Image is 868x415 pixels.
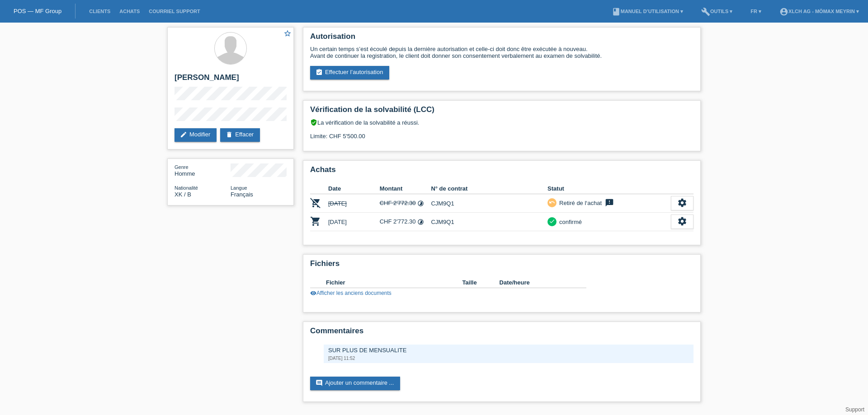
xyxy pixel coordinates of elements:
[549,199,555,205] i: undo
[175,128,217,142] a: editModifier
[316,379,323,387] i: comment
[310,165,693,179] h2: Achats
[417,219,424,225] i: Taux fixes - Paiement d’intérêts par le client (12 versements)
[175,164,189,170] span: Genre
[310,290,392,296] a: visibilityAfficher les anciens documents
[310,119,693,146] div: La vérification de la solvabilité a réussi. Limite: CHF 5'500.00
[462,277,499,288] th: Taille
[310,259,693,273] h2: Fichiers
[180,131,187,138] i: edit
[328,356,689,361] div: [DATE] 11:52
[677,198,687,208] i: settings
[310,326,693,340] h2: Commentaires
[417,200,424,207] i: Taux fixes - Paiement d’intérêts par le client (6 versements)
[557,198,602,208] div: Retiré de l‘achat
[310,66,389,79] a: assignment_turned_inEffectuer l’autorisation
[85,9,115,14] a: Clients
[500,277,574,288] th: Date/heure
[326,277,462,288] th: Fichier
[612,7,621,16] i: book
[283,29,292,37] i: star_border
[328,194,380,213] td: [DATE]
[310,197,321,208] i: POSP00026844
[604,198,615,207] i: feedback
[283,29,292,39] a: star_border
[231,185,247,191] span: Langue
[175,185,198,191] span: Nationalité
[328,183,380,194] th: Date
[316,69,323,76] i: assignment_turned_in
[380,213,431,231] td: CHF 2'772.30
[746,9,766,14] a: FR ▾
[431,194,547,213] td: CJM9Q1
[380,183,431,194] th: Montant
[697,9,737,14] a: buildOutils ▾
[779,7,788,16] i: account_circle
[431,183,547,194] th: N° de contrat
[231,191,253,198] span: Français
[175,73,287,87] h2: [PERSON_NAME]
[775,9,863,14] a: account_circleXLCH AG - Mömax Meyrin ▾
[115,9,144,14] a: Achats
[549,218,555,224] i: check
[310,290,316,296] i: visibility
[328,213,380,231] td: [DATE]
[310,46,693,59] div: Un certain temps s’est écoulé depuis la dernière autorisation et celle-ci doit donc être exécutée...
[226,131,233,138] i: delete
[380,194,431,213] td: CHF 2'772.30
[175,163,231,177] div: Homme
[328,347,689,354] div: SUR PLUS DE MENSUALITE
[431,213,547,231] td: CJM9Q1
[220,128,260,142] a: deleteEffacer
[310,32,693,46] h2: Autorisation
[310,216,321,227] i: POSP00026845
[310,377,400,390] a: commentAjouter un commentaire ...
[310,105,693,119] h2: Vérification de la solvabilité (LCC)
[845,406,864,413] a: Support
[547,183,671,194] th: Statut
[557,217,582,227] div: confirmé
[14,8,61,14] a: POS — MF Group
[144,9,204,14] a: Courriel Support
[607,9,688,14] a: bookManuel d’utilisation ▾
[175,191,191,198] span: Kosovo / B / 25.02.2017
[677,216,687,226] i: settings
[310,119,317,126] i: verified_user
[701,7,710,16] i: build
